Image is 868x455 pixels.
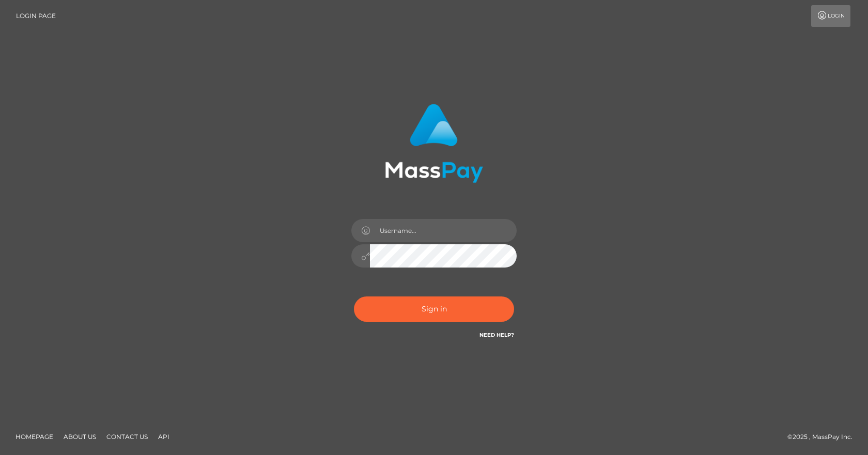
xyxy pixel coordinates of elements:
a: Homepage [11,429,57,445]
a: Login [811,5,850,27]
a: About Us [59,429,100,445]
a: Login Page [16,5,56,27]
input: Username... [370,219,517,242]
img: MassPay Login [385,104,483,183]
a: Need Help? [479,332,514,338]
a: Contact Us [102,429,152,445]
button: Sign in [354,296,514,322]
a: API [154,429,174,445]
div: © 2025 , MassPay Inc. [787,431,860,443]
